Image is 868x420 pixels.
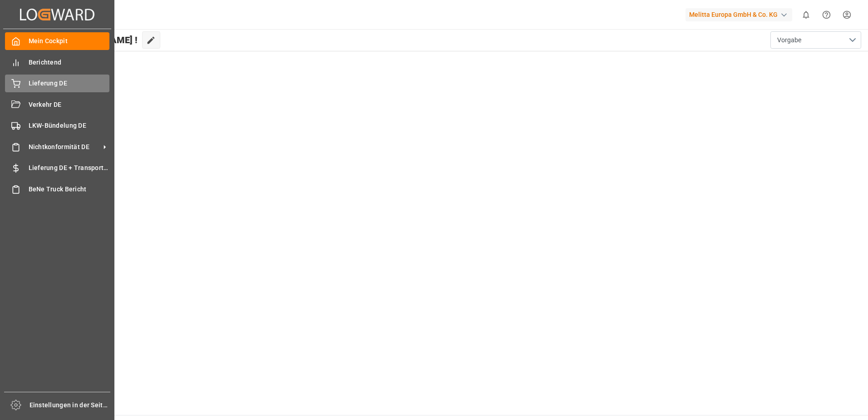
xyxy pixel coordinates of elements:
[5,159,109,177] a: Lieferung DE + Transportkosten
[29,58,110,67] span: Berichtend
[5,53,109,71] a: Berichtend
[29,163,110,173] span: Lieferung DE + Transportkosten
[5,180,109,198] a: BeNe Truck Bericht
[29,185,110,194] span: BeNe Truck Bericht
[38,31,138,49] span: Hallo [PERSON_NAME] !
[816,5,837,25] button: Hilfe-Center
[5,95,109,113] a: Verkehr DE
[777,35,801,45] span: Vorgabe
[30,400,111,410] span: Einstellungen in der Seitenleiste
[796,5,816,25] button: 0 neue Benachrichtigungen anzeigen
[5,117,109,135] a: LKW-Bündelung DE
[5,75,109,92] a: Lieferung DE
[29,121,110,130] span: LKW-Bündelung DE
[29,142,100,152] span: Nichtkonformität DE
[5,32,109,50] a: Mein Cockpit
[686,6,796,23] button: Melitta Europa GmbH & Co. KG
[689,10,778,20] font: Melitta Europa GmbH & Co. KG
[29,100,110,110] span: Verkehr DE
[29,79,110,88] span: Lieferung DE
[29,36,110,46] span: Mein Cockpit
[770,31,861,49] button: Menü öffnen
